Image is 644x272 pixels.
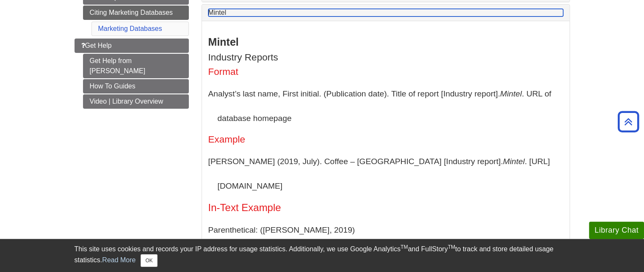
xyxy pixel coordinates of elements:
p: Analyst’s last name, First initial. (Publication date). Title of report [Industry report]. . URL ... [208,82,563,130]
h4: Example [208,135,563,145]
sup: TM [448,244,455,250]
a: Get Help [75,38,189,53]
sup: TM [401,244,408,250]
i: Mintel [503,157,525,166]
i: Mintel [500,89,522,98]
span: Get Help [81,42,112,49]
button: Close [141,254,157,267]
a: Video | Library Overview [83,94,189,109]
a: Marketing Databases [98,25,162,32]
a: Read More [102,256,135,264]
a: How To Guides [83,79,189,93]
button: Library Chat [589,222,644,239]
a: Back to Top [615,116,642,127]
p: [PERSON_NAME] (2019, July). Coffee – [GEOGRAPHIC_DATA] [Industry report]. . [URL][DOMAIN_NAME] [208,149,563,198]
a: Get Help from [PERSON_NAME] [83,54,189,78]
a: Citing Marketing Databases [83,5,189,20]
h5: In-Text Example [208,202,563,213]
a: Mintel [208,9,563,16]
div: This site uses cookies and records your IP address for usage statistics. Additionally, we use Goo... [75,244,570,267]
h4: Industry Reports [208,52,563,63]
h4: Format [208,67,563,77]
strong: Mintel [208,36,239,48]
p: Parenthetical: ([PERSON_NAME], 2019) [208,218,563,242]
